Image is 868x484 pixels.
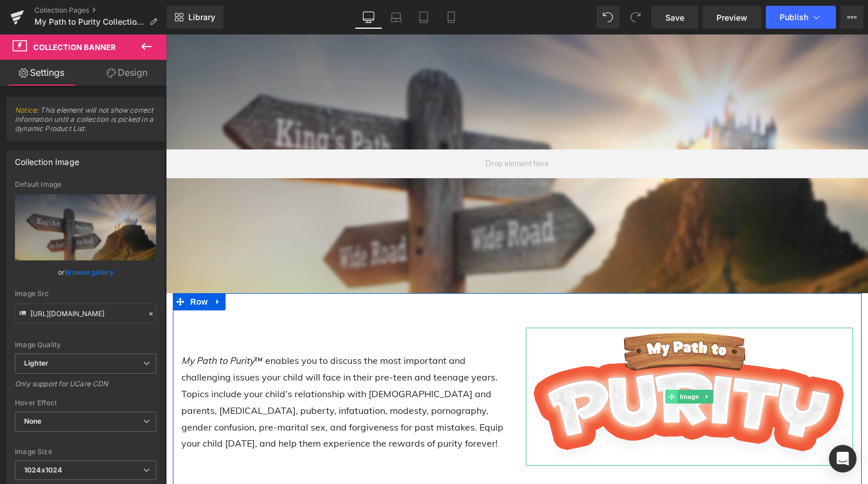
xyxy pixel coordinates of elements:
[15,266,156,278] div: or
[24,359,48,367] b: Lighter
[15,318,343,417] p: ™ enables you to discuss the most important and challenging issues your child will face in their ...
[535,355,547,369] a: Expand / Collapse
[15,290,156,298] div: Image Src
[511,355,536,369] span: Image
[166,6,223,29] a: New Library
[24,466,62,474] b: 1024x1024
[15,379,156,396] div: Only support for UCare CDN
[15,106,156,141] span: : This element will not show correct information until a collection is picked in a dynamic Produc...
[22,259,45,276] span: Row
[716,11,747,24] span: Preview
[780,13,808,22] span: Publish
[355,6,382,29] a: Desktop
[703,6,761,29] a: Preview
[65,262,114,282] a: Browse gallery
[840,6,863,29] button: More
[86,60,169,86] a: Design
[15,180,156,189] div: Default Image
[15,320,88,332] i: My Path to Purity
[829,445,857,473] div: Open Intercom Messenger
[34,6,166,15] a: Collection Pages
[15,448,156,456] div: Image Size
[34,17,145,26] span: My Path to Purity Collection Page
[45,259,60,276] a: Expand / Collapse
[437,6,465,29] a: Mobile
[33,43,116,52] span: Collection Banner
[596,6,619,29] button: Undo
[24,417,42,425] b: None
[624,6,647,29] button: Redo
[15,399,156,407] div: Hover Effect
[188,12,215,22] span: Library
[382,6,410,29] a: Laptop
[15,304,156,324] input: Link
[15,151,79,167] div: Collection Image
[15,106,37,114] a: Notice
[766,6,836,29] button: Publish
[410,6,437,29] a: Tablet
[665,11,684,24] span: Save
[15,341,156,349] div: Image Quality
